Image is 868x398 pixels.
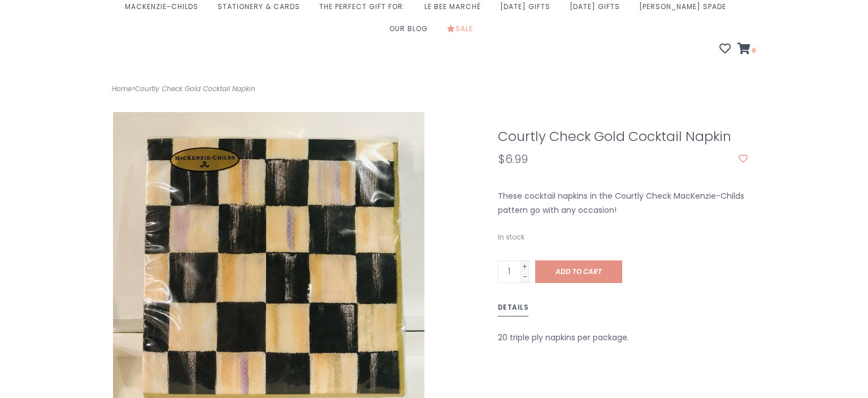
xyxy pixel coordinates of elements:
[535,260,622,283] a: Add to cart
[750,46,756,55] span: 0
[447,21,479,43] a: Sale
[498,129,748,144] h1: Courtly Check Gold Cocktail Napkin
[489,189,757,217] div: These cocktail napkins in the Courtly Check MacKenzie-Childs pattern go with any occasion!
[498,301,529,317] a: Details
[498,331,748,345] p: 20 triple ply napkins per package.
[103,83,434,95] div: >
[520,261,530,271] a: +
[520,271,530,281] a: -
[739,153,748,165] a: Add to wishlist
[135,84,255,93] a: Courtly Check Gold Cocktail Napkin
[737,44,756,55] a: 0
[498,232,524,242] span: In stock
[498,151,528,167] span: $6.99
[555,267,602,276] span: Add to cart
[112,84,132,93] a: Home
[389,21,433,43] a: Our Blog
